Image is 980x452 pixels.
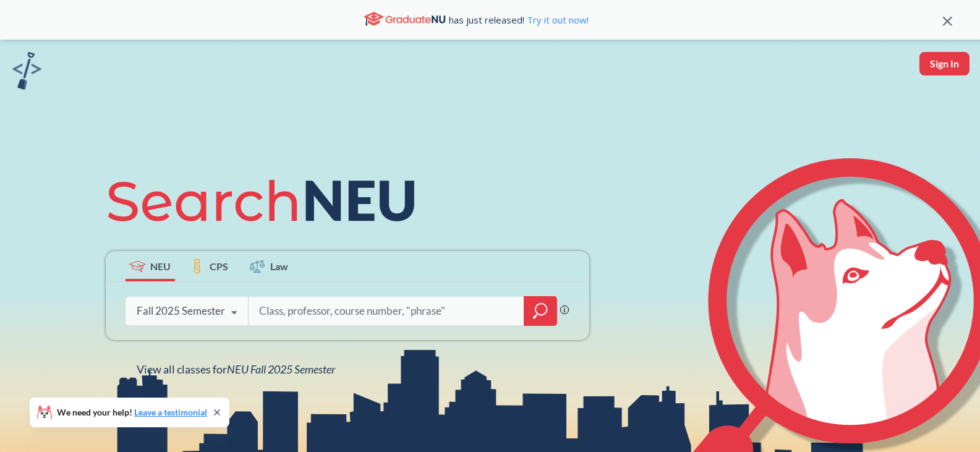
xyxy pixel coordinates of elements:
span: View all classes for [137,362,335,376]
svg: magnifying glass [533,302,548,320]
span: has just released! [449,13,589,27]
a: Leave a testimonial [134,407,207,417]
span: We need your help! [57,408,207,417]
a: Try it out now! [524,14,589,26]
span: Law [270,259,288,273]
span: CPS [210,259,228,273]
input: Class, professor, course number, "phrase" [258,298,515,324]
span: NEU Fall 2025 Semester [227,362,335,376]
span: NEU [150,259,171,273]
div: Fall 2025 Semester [137,304,225,318]
img: sandbox logo [12,52,41,90]
button: Sign In [919,52,969,75]
div: magnifying glass [524,296,557,326]
a: sandbox logo [12,52,41,93]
